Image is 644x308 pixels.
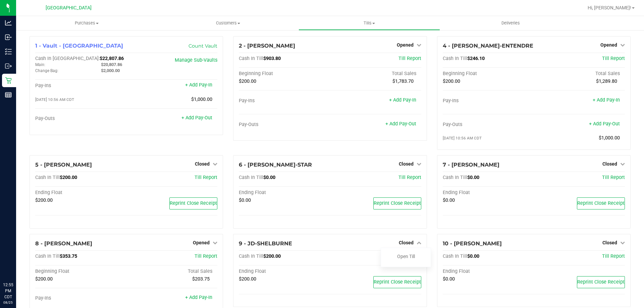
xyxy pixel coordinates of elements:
span: 6 - [PERSON_NAME]-STAR [239,162,312,168]
div: Pay-Outs [239,122,330,128]
span: Closed [195,161,210,167]
span: 8 - [PERSON_NAME] [35,240,92,247]
div: Beginning Float [239,71,330,77]
div: Ending Float [239,268,330,274]
span: 5 - [PERSON_NAME] [35,162,92,168]
span: Reprint Close Receipt [170,200,217,206]
span: Purchases [16,20,157,26]
p: 12:55 PM CDT [3,282,13,300]
span: Reprint Close Receipt [374,279,421,285]
a: Till Report [195,175,217,180]
span: Closed [399,240,414,245]
span: $200.00 [239,78,256,84]
span: 2 - [PERSON_NAME] [239,43,295,49]
span: $200.00 [35,197,53,203]
button: Reprint Close Receipt [373,197,421,209]
span: Opened [600,42,617,48]
span: 9 - JD-SHELBURNE [239,240,292,247]
a: Till Report [602,175,625,180]
a: + Add Pay-Out [385,121,416,127]
span: $0.00 [467,175,479,180]
span: Cash In Till [443,175,467,180]
span: 10 - [PERSON_NAME] [443,240,502,247]
inline-svg: Outbound [5,63,12,69]
a: Customers [157,16,299,30]
span: [GEOGRAPHIC_DATA] [46,5,92,11]
span: Opened [193,240,210,245]
button: Reprint Close Receipt [373,276,421,288]
a: + Add Pay-Out [181,115,212,121]
span: $0.00 [263,175,275,180]
span: $903.80 [263,56,281,61]
inline-svg: Inventory [5,48,12,55]
iframe: Resource center [7,254,27,274]
div: Beginning Float [443,71,534,77]
span: Cash In Till [35,253,60,259]
div: Ending Float [443,268,534,274]
span: $200.00 [35,276,53,282]
a: Till Report [398,56,421,61]
div: Pay-Outs [35,116,126,122]
a: + Add Pay-In [593,97,620,103]
span: Opened [397,42,414,48]
span: $1,783.70 [392,78,414,84]
span: [DATE] 10:56 AM CDT [35,97,74,102]
div: Pay-Ins [35,83,126,89]
div: Pay-Ins [443,98,534,104]
a: Tills [299,16,440,30]
span: $20,807.86 [101,62,122,67]
div: Ending Float [239,190,330,196]
span: Tills [299,20,439,26]
span: Cash In [GEOGRAPHIC_DATA]: [35,56,100,61]
a: Till Report [195,253,217,259]
a: + Add Pay-In [185,82,212,88]
a: Open Till [397,254,415,259]
button: Reprint Close Receipt [169,197,217,209]
div: Ending Float [35,190,126,196]
div: Total Sales [126,268,218,274]
span: Closed [602,240,617,245]
span: Main: [35,62,45,67]
a: + Add Pay-In [185,295,212,300]
div: Pay-Ins [35,295,126,301]
inline-svg: Inbound [5,34,12,41]
span: Cash In Till [239,56,263,61]
a: Till Report [602,253,625,259]
span: $246.10 [467,56,485,61]
span: 1 - Vault - [GEOGRAPHIC_DATA] [35,43,123,49]
span: $200.00 [263,253,281,259]
span: Cash In Till [239,253,263,259]
span: $353.75 [60,253,77,259]
span: $22,807.86 [100,56,124,61]
div: Beginning Float [35,268,126,274]
span: Cash In Till [35,175,60,180]
span: 7 - [PERSON_NAME] [443,162,499,168]
a: Till Report [398,175,421,180]
span: Cash In Till [443,253,467,259]
span: Cash In Till [239,175,263,180]
span: Hi, [PERSON_NAME]! [588,5,631,10]
a: Till Report [602,56,625,61]
a: Deliveries [440,16,581,30]
a: Purchases [16,16,157,30]
span: $0.00 [443,276,455,282]
span: $2,000.00 [101,68,120,73]
button: Reprint Close Receipt [577,276,625,288]
a: + Add Pay-Out [589,121,620,127]
inline-svg: Retail [5,77,12,84]
span: $200.00 [239,276,256,282]
a: + Add Pay-In [389,97,416,103]
button: Reprint Close Receipt [577,197,625,209]
span: $0.00 [467,253,479,259]
a: Manage Sub-Vaults [175,57,217,63]
a: Count Vault [189,43,217,49]
div: Pay-Outs [443,122,534,128]
span: [DATE] 10:56 AM CDT [443,136,482,140]
span: Closed [399,161,414,167]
